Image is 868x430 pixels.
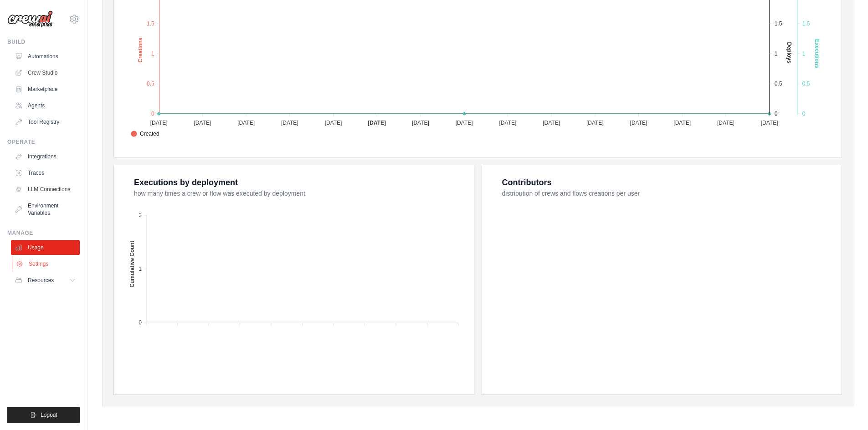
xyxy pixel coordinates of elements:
[147,81,154,87] tspan: 0.5
[7,10,53,28] img: Logo
[717,120,734,126] tspan: [DATE]
[41,411,57,419] span: Logout
[786,42,792,63] text: Deploys
[139,319,142,326] tspan: 0
[11,66,80,80] a: Crew Studio
[11,98,80,113] a: Agents
[802,111,806,117] tspan: 0
[502,176,552,189] div: Contributors
[237,120,255,126] tspan: [DATE]
[139,266,142,272] tspan: 1
[28,277,54,284] span: Resources
[802,81,810,87] tspan: 0.5
[11,273,80,288] button: Resources
[775,111,778,117] tspan: 0
[761,120,778,126] tspan: [DATE]
[499,120,516,126] tspan: [DATE]
[131,130,159,138] span: Created
[368,120,386,126] tspan: [DATE]
[814,39,820,68] text: Executions
[129,241,135,288] text: Cumulative Count
[11,198,80,220] a: Environment Variables
[673,120,691,126] tspan: [DATE]
[775,81,782,87] tspan: 0.5
[134,176,238,189] div: Executions by deployment
[7,407,80,423] button: Logout
[802,51,806,57] tspan: 1
[12,257,81,271] a: Settings
[543,120,560,126] tspan: [DATE]
[11,149,80,164] a: Integrations
[139,212,142,218] tspan: 2
[775,51,778,57] tspan: 1
[150,120,168,126] tspan: [DATE]
[11,82,80,96] a: Marketplace
[775,20,782,27] tspan: 1.5
[802,20,810,27] tspan: 1.5
[134,189,463,198] dt: how many times a crew or flow was executed by deployment
[412,120,429,126] tspan: [DATE]
[147,20,154,27] tspan: 1.5
[7,138,80,146] div: Operate
[151,111,154,117] tspan: 0
[281,120,298,126] tspan: [DATE]
[11,182,80,197] a: LLM Connections
[137,37,144,63] text: Creations
[456,120,473,126] tspan: [DATE]
[11,115,80,129] a: Tool Registry
[194,120,211,126] tspan: [DATE]
[630,120,647,126] tspan: [DATE]
[11,166,80,180] a: Traces
[11,49,80,64] a: Automations
[7,229,80,237] div: Manage
[7,38,80,46] div: Build
[11,240,80,255] a: Usage
[151,51,154,57] tspan: 1
[586,120,604,126] tspan: [DATE]
[502,189,831,198] dt: distribution of crews and flows creations per user
[325,120,342,126] tspan: [DATE]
